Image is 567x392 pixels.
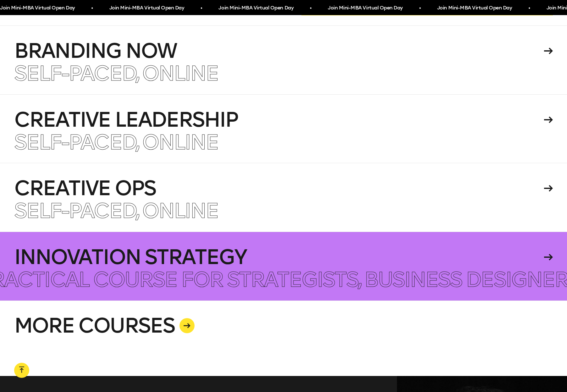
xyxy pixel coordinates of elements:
[14,110,542,130] h4: Creative Leadership
[527,3,529,14] span: •
[14,247,542,267] h4: Innovation Strategy
[14,178,542,198] h4: Creative Ops
[14,130,218,155] span: Self-paced, Online
[309,3,311,14] span: •
[14,198,218,223] span: Self-paced, Online
[90,3,92,14] span: •
[14,301,553,376] a: MORE COURSES
[14,61,218,86] span: Self-paced, Online
[14,41,542,61] h4: Branding Now
[418,3,420,14] span: •
[200,3,201,14] span: •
